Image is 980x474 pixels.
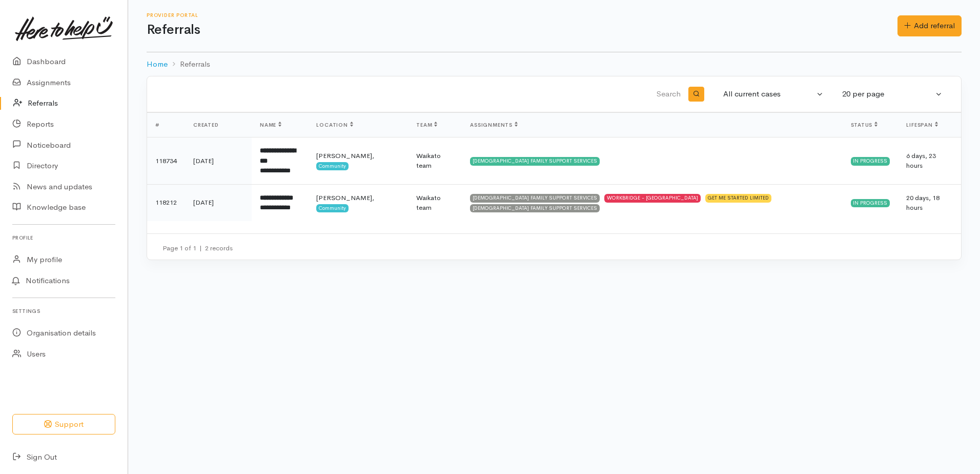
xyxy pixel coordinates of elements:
[851,122,878,128] span: Status
[897,15,962,36] a: Add referral
[260,122,281,128] span: Name
[470,122,518,128] span: Assignments
[185,113,252,137] th: Created
[147,52,962,76] nav: breadcrumb
[168,58,210,70] li: Referrals
[470,204,600,212] div: [DEMOGRAPHIC_DATA] FAMILY SUPPORT SERVICES
[147,23,897,37] h1: Referrals
[416,122,437,128] span: Team
[12,231,115,245] h6: Profile
[836,84,949,104] button: 20 per page
[162,244,233,252] small: Page 1 of 1 2 records
[147,12,897,18] h6: Provider Portal
[851,199,890,207] div: In progress
[316,122,353,128] span: Location
[316,204,349,212] span: Community
[723,88,814,100] div: All current cases
[842,88,933,100] div: 20 per page
[12,304,115,318] h6: Settings
[906,151,936,170] span: 6 days, 23 hours
[147,58,168,70] a: Home
[851,157,890,165] div: In progress
[316,193,374,202] span: [PERSON_NAME],
[906,122,937,128] span: Lifespan
[717,84,830,104] button: All current cases
[470,194,600,202] div: [DEMOGRAPHIC_DATA] FAMILY SUPPORT SERVICES
[705,194,771,202] div: GET ME STARTED LIMITED
[147,113,185,137] th: #
[199,244,202,252] span: |
[416,193,454,213] div: Waikato team
[147,137,185,185] td: 118734
[470,157,600,165] div: [DEMOGRAPHIC_DATA] FAMILY SUPPORT SERVICES
[193,198,214,207] time: [DATE]
[159,82,683,107] input: Search
[316,162,349,170] span: Community
[906,193,940,212] span: 20 days, 18 hours
[147,184,185,221] td: 118212
[193,156,214,165] time: [DATE]
[604,194,701,202] div: WORKBRIDGE - [GEOGRAPHIC_DATA]
[12,414,115,435] button: Support
[316,151,374,160] span: [PERSON_NAME],
[416,151,454,171] div: Waikato team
